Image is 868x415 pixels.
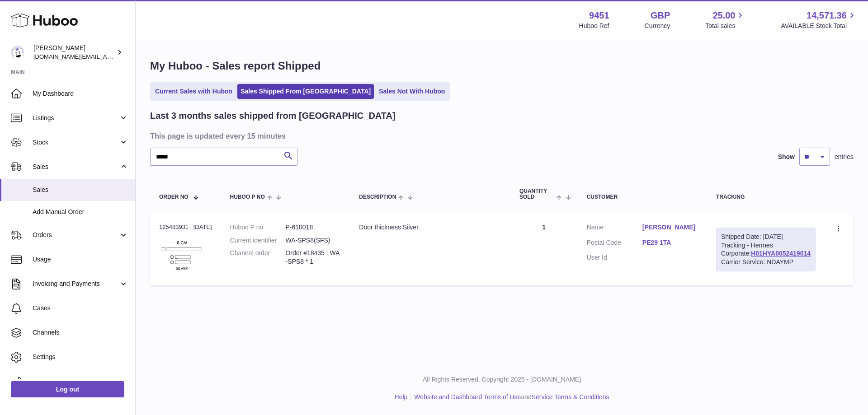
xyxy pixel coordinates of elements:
[519,188,554,200] span: Quantity Sold
[716,194,816,200] div: Tracking
[33,280,119,288] span: Invoicing and Payments
[33,138,119,147] span: Stock
[411,393,609,401] li: and
[285,236,341,245] dd: WA-SPS8(SFS)
[359,223,501,232] div: Door thickness Silver
[712,9,735,22] span: 25.00
[152,84,236,99] a: Current Sales with Huboo
[143,375,861,384] p: All Rights Reserved. Copyright 2025 - [DOMAIN_NAME]
[33,328,128,337] span: Channels
[359,194,396,200] span: Description
[33,163,119,171] span: Sales
[510,214,578,285] td: 1
[589,9,609,22] strong: 9451
[33,44,115,61] div: [PERSON_NAME]
[651,9,670,22] strong: GBP
[33,353,128,361] span: Settings
[835,153,854,161] span: entries
[751,250,811,257] a: H01HYA0052419014
[150,59,854,73] h1: My Huboo - Sales report Shipped
[781,22,857,30] span: AVAILABLE Stock Total
[33,208,128,216] span: Add Manual Order
[285,249,341,266] dd: Order #18435 : WA-SPS8 * 1
[230,223,286,232] dt: Huboo P no
[645,22,670,30] div: Currency
[705,9,745,30] a: 25.00 Total sales
[376,84,448,99] a: Sales Not With Huboo
[230,236,286,245] dt: Current identifier
[159,223,212,231] div: 125483931 | [DATE]
[778,153,795,161] label: Show
[237,84,374,99] a: Sales Shipped From [GEOGRAPHIC_DATA]
[807,9,847,22] span: 14,571.36
[33,304,128,312] span: Cases
[716,228,816,272] div: Tracking - Hermes Corporate:
[33,53,180,60] span: [DOMAIN_NAME][EMAIL_ADDRESS][DOMAIN_NAME]
[33,89,128,98] span: My Dashboard
[587,253,642,262] dt: User Id
[230,194,265,200] span: Huboo P no
[150,110,396,122] h2: Last 3 months sales shipped from [GEOGRAPHIC_DATA]
[721,258,811,266] div: Carrier Service: NDAYMP
[159,194,189,200] span: Order No
[33,114,119,122] span: Listings
[285,223,341,232] dd: P-610018
[33,231,119,239] span: Orders
[33,186,128,194] span: Sales
[587,238,642,249] dt: Postal Code
[642,238,698,247] a: PE29 1TA
[721,233,811,241] div: Shipped Date: [DATE]
[230,249,286,266] dt: Channel order
[159,234,204,274] img: 94511700516707.jpg
[395,393,408,401] a: Help
[414,393,521,401] a: Website and Dashboard Terms of Use
[705,22,745,30] span: Total sales
[642,223,698,232] a: [PERSON_NAME]
[33,255,128,264] span: Usage
[33,377,128,386] span: Returns
[532,393,609,401] a: Service Terms & Conditions
[587,223,642,234] dt: Name
[587,194,698,200] div: Customer
[150,131,851,141] h3: This page is updated every 15 minutes
[579,22,609,30] div: Huboo Ref
[11,46,24,59] img: amir.ch@gmail.com
[781,9,857,30] a: 14,571.36 AVAILABLE Stock Total
[11,381,124,397] a: Log out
